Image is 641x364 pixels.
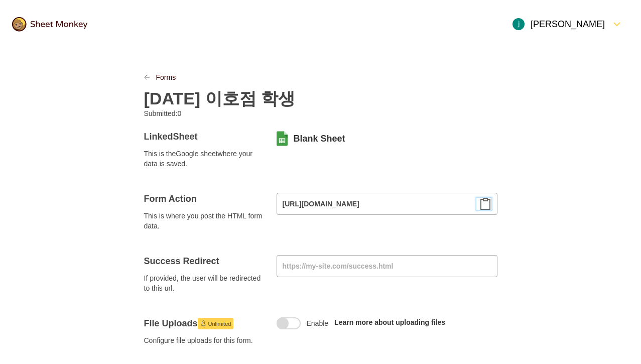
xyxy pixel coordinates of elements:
[307,318,329,328] span: Enable
[144,335,265,345] span: Configure file uploads for this form.
[144,108,313,118] p: Submitted: 0
[294,133,345,145] a: Blank Sheet
[144,255,265,267] h4: Success Redirect
[144,74,150,80] svg: LinkPrevious
[156,72,176,82] a: Forms
[144,193,265,205] h4: Form Action
[144,149,265,169] span: This is the Google sheet where your data is saved.
[512,18,605,30] div: [PERSON_NAME]
[277,255,497,277] input: https://my-site.com/success.html
[12,17,87,32] img: logo@2x.png
[506,12,629,36] button: Open Menu
[479,198,491,210] svg: Clipboard
[144,131,265,143] h4: Linked Sheet
[334,318,445,326] a: Learn more about uploading files
[144,88,296,108] h2: [DATE] 이호점 학생
[144,273,265,293] span: If provided, the user will be redirected to this url.
[144,211,265,231] span: This is where you post the HTML form data.
[611,18,623,30] svg: FormDown
[144,317,265,329] h4: File Uploads
[208,318,231,330] span: Unlimited
[200,320,206,326] svg: Launch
